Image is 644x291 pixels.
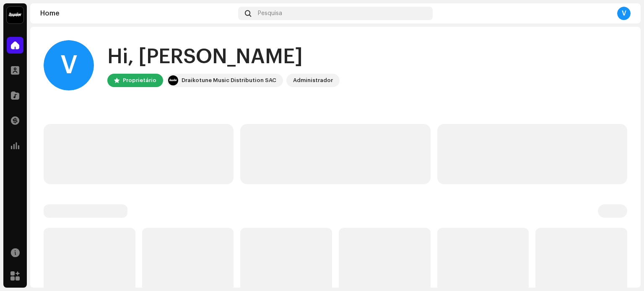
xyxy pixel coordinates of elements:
[168,75,178,85] img: 10370c6a-d0e2-4592-b8a2-38f444b0ca44
[293,75,333,85] div: Administrador
[123,75,156,85] div: Proprietário
[44,40,94,90] div: V
[107,44,340,70] div: Hi, [PERSON_NAME]
[182,75,276,85] div: Draikotune Music Distribution SAC
[258,10,282,17] span: Pesquisa
[617,7,631,20] div: V
[7,7,23,23] img: 10370c6a-d0e2-4592-b8a2-38f444b0ca44
[40,10,235,17] div: Home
